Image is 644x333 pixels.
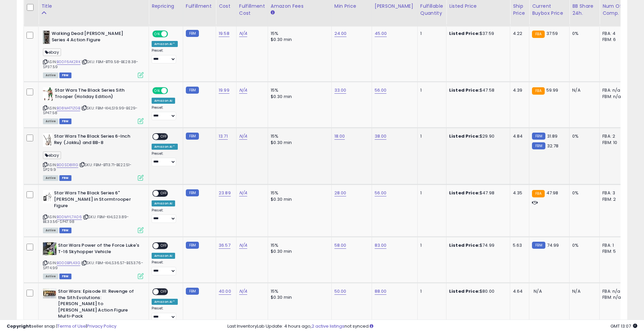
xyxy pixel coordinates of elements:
[534,288,542,294] span: N/A
[54,133,136,147] b: Star Wars The Black Series 6-Inch Rey (Jakku) and BB-8
[375,30,387,37] a: 45.00
[375,288,387,295] a: 88.00
[602,140,625,146] div: FBM: 10
[513,31,524,37] div: 4.22
[43,59,139,69] span: | SKU: FBM-BT19.58-BE28.38-SP37.59
[532,142,545,149] small: FBM
[239,30,247,37] a: N/A
[153,88,161,94] span: ON
[602,3,627,17] div: Num of Comp.
[420,190,441,196] div: 1
[546,190,558,196] span: 47.98
[43,162,132,172] span: | SKU: FBM-BT13.71-BE22.51-SP29.9
[602,196,625,202] div: FBM: 2
[271,248,326,254] div: $0.30 min
[57,162,78,168] a: B00SD8I11G
[271,94,326,100] div: $0.30 min
[159,134,169,140] span: OFF
[513,3,526,17] div: Ship Price
[271,87,326,93] div: 15%
[602,242,625,248] div: FBA: 1
[186,87,199,94] small: FBM
[152,151,178,166] div: Preset:
[449,3,507,10] div: Listed Price
[152,299,178,305] div: Amazon AI *
[546,30,558,37] span: 37.59
[513,87,524,93] div: 4.39
[602,288,625,294] div: FBA: n/a
[271,37,326,43] div: $0.30 min
[513,288,524,294] div: 4.64
[532,31,544,38] small: FBA
[43,242,144,278] div: ASIN:
[57,260,80,266] a: B000BPL43G
[43,228,58,233] span: All listings currently available for purchase on Amazon
[572,288,594,294] div: N/A
[271,242,326,248] div: 15%
[43,288,56,298] img: 51X6dfZh+8L._SL40_.jpg
[239,288,247,295] a: N/A
[547,133,558,139] span: 31.89
[513,133,524,139] div: 4.84
[532,190,544,197] small: FBA
[58,242,140,256] b: Star Wars Power of the Force Luke's T-16 Skyhopper Vehicle
[420,87,441,93] div: 1
[43,133,52,147] img: 418cVI5ELRL._SL40_.jpg
[239,133,247,140] a: N/A
[219,242,230,249] a: 36.57
[602,94,625,100] div: FBM: n/a
[153,31,161,37] span: ON
[7,323,31,329] strong: Copyright
[59,118,71,124] span: FBM
[43,105,138,115] span: | SKU: FBM-KHLS19.99-BE29-SP47.58
[152,105,178,121] div: Preset:
[227,323,637,330] div: Last InventoryLab Update: 4 hours ago, not synced.
[271,31,326,37] div: 15%
[375,242,387,249] a: 83.00
[572,133,594,139] div: 0%
[334,30,347,37] a: 24.00
[59,175,71,181] span: FBM
[43,48,61,56] span: ebay
[513,242,524,248] div: 5.63
[58,288,140,321] b: Star Wars: Episode III: Revenge of the Sith Evolutions: [PERSON_NAME] to [PERSON_NAME] Action Fig...
[152,48,178,63] div: Preset:
[59,274,71,279] span: FBM
[239,190,247,196] a: N/A
[271,196,326,202] div: $0.30 min
[449,190,505,196] div: $47.98
[43,73,58,78] span: All listings currently available for purchase on Amazon
[52,31,133,45] b: Walking Dead [PERSON_NAME] Series 4 Action Figure
[449,31,505,37] div: $37.59
[602,248,625,254] div: FBM: 5
[219,190,231,196] a: 23.89
[449,242,505,248] div: $74.99
[375,190,387,196] a: 56.00
[55,87,136,101] b: Star Wars The Black Series Sith Trooper (Holiday Edition)
[572,242,594,248] div: 0%
[334,3,369,10] div: Min Price
[57,214,82,220] a: B00MYL7A06
[152,41,178,47] div: Amazon AI *
[186,133,199,140] small: FBM
[43,242,56,255] img: 51PuT-bJp4L._SL40_.jpg
[532,133,545,140] small: FBM
[449,288,505,294] div: $80.00
[572,3,597,17] div: BB Share 24h.
[449,242,480,248] b: Listed Price:
[572,190,594,196] div: 0%
[547,143,559,149] span: 32.78
[602,294,625,300] div: FBM: n/a
[334,87,346,94] a: 33.00
[547,242,559,248] span: 74.99
[420,3,443,17] div: Fulfillable Quantity
[602,37,625,43] div: FBM: 6
[449,288,480,294] b: Listed Price:
[513,190,524,196] div: 4.35
[271,10,275,16] small: Amazon Fees.
[610,323,637,329] span: 2025-08-13 13:07 GMT
[7,323,116,330] div: seller snap | |
[449,133,480,139] b: Listed Price:
[572,87,594,93] div: N/A
[167,88,178,94] span: OFF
